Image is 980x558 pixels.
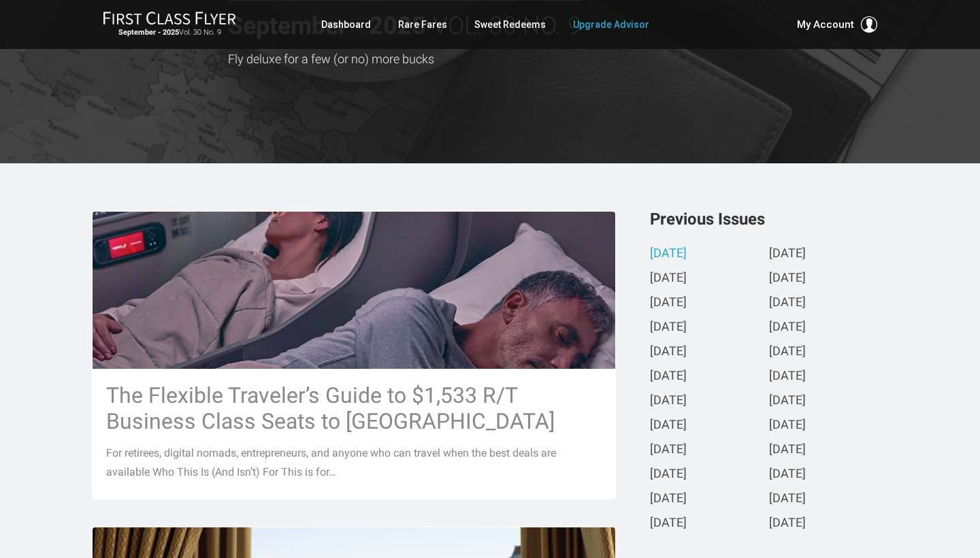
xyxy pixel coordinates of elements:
a: [DATE] [650,443,687,457]
a: [DATE] [769,467,806,482]
a: [DATE] [769,370,806,384]
a: [DATE] [769,345,806,359]
a: [DATE] [650,394,687,408]
a: [DATE] [650,419,687,433]
a: [DATE] [769,394,806,408]
a: [DATE] [769,247,806,261]
a: [DATE] [769,419,806,433]
a: [DATE] [650,296,687,310]
a: Upgrade Advisor [573,12,649,37]
a: Sweet Redeems [474,12,546,37]
a: [DATE] [650,272,687,286]
a: [DATE] [769,296,806,310]
a: [DATE] [769,516,806,531]
h3: Previous Issues [650,211,888,227]
a: [DATE] [769,272,806,286]
a: [DATE] [769,321,806,335]
button: My Account [797,16,877,33]
a: [DATE] [650,247,687,261]
a: [DATE] [650,321,687,335]
h3: The Flexible Traveler’s Guide to $1,533 R/T Business Class Seats to [GEOGRAPHIC_DATA] [106,382,602,434]
span: My Account [797,16,854,33]
a: The Flexible Traveler’s Guide to $1,533 R/T Business Class Seats to [GEOGRAPHIC_DATA] For retiree... [92,211,616,499]
a: [DATE] [769,443,806,457]
a: Rare Fares [398,12,447,37]
a: [DATE] [769,492,806,506]
a: [DATE] [650,370,687,384]
p: For retirees, digital nomads, entrepreneurs, and anyone who can travel when the best deals are av... [106,444,602,482]
h3: Fly deluxe for a few (or no) more bucks [228,52,820,66]
img: First Class Flyer [103,11,236,25]
a: First Class FlyerSeptember - 2025Vol. 30 No. 9 [103,11,236,38]
a: [DATE] [650,516,687,531]
strong: September - 2025 [118,28,179,37]
small: Vol. 30 No. 9 [103,28,236,37]
a: [DATE] [650,492,687,506]
a: [DATE] [650,467,687,482]
a: [DATE] [650,345,687,359]
a: Dashboard [321,12,371,37]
